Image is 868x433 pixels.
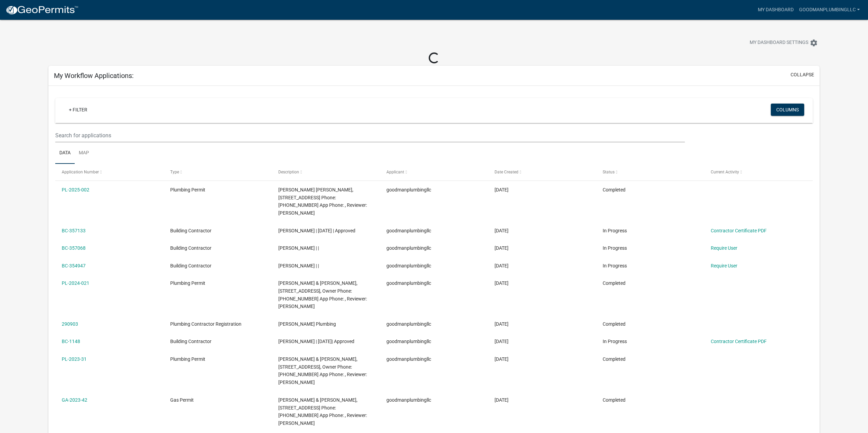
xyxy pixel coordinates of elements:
span: 07/29/2024 [495,321,509,327]
span: In Progress [603,263,627,268]
span: Building Contractor [170,339,211,344]
span: goodmanplumbingllc [386,228,431,233]
span: Status [603,170,615,174]
datatable-header-cell: Type [163,164,271,180]
a: Contractor Certificate PDF [711,339,767,344]
span: 08/09/2023 [495,397,509,403]
span: Date Created [495,170,518,174]
span: My Dashboard Settings [750,39,808,47]
span: Goodman Plumbing [278,321,336,327]
span: goodmanplumbingllc [386,263,431,268]
span: In Progress [603,245,627,251]
a: GA-2023-42 [62,397,87,403]
span: 12/08/2023 [495,339,509,344]
span: Nicholas Goodman | 01/06/2025 | Approved [278,228,355,233]
span: 01/09/2025 [495,187,509,192]
span: Completed [603,321,626,327]
a: BC-357133 [62,228,86,233]
span: goodmanplumbingllc [386,280,431,286]
span: goodmanplumbingllc [386,397,431,403]
button: My Dashboard Settingssettings [744,36,823,49]
span: Welker Christopher & Mindy Welker, 8144 E 50 N MILL CREEK 46365, Owner Phone: (574) 404-0274 App ... [278,397,367,426]
datatable-header-cell: Status [596,164,704,180]
span: 09/27/2024 [495,280,509,286]
span: Building Contractor [170,228,211,233]
a: 290903 [62,321,78,327]
a: Map [75,142,93,164]
a: My Dashboard [755,3,796,16]
span: Building Contractor [170,263,211,268]
span: 10/24/2023 [495,356,509,362]
span: Completed [603,356,626,362]
span: goodmanplumbingllc [386,245,431,251]
span: goodmanplumbingllc [386,356,431,362]
span: Plumbing Permit [170,356,205,362]
h5: My Workflow Applications: [54,72,134,80]
span: Building Contractor [170,245,211,251]
span: 12/31/2024 [495,263,509,268]
span: goodmanplumbingllc [386,321,431,327]
a: Require User [711,245,737,251]
a: Contractor Certificate PDF [711,228,767,233]
a: BC-1148 [62,339,80,344]
span: Nicholas Goodman | | [278,263,319,268]
button: Columns [771,104,804,116]
span: In Progress [603,228,627,233]
datatable-header-cell: Applicant [380,164,488,180]
input: Search for applications [55,128,685,142]
span: In Progress [603,339,627,344]
a: PL-2024-021 [62,280,89,286]
a: goodmanplumbingllc [796,3,863,16]
span: Martin Shane Douglas, 1501 N 850 E MILL CREEK 46365, Owner Phone: (219) 229-4172 App Phone: , Rev... [278,187,367,216]
datatable-header-cell: Date Created [488,164,596,180]
a: PL-2023-31 [62,356,87,362]
span: Type [170,170,179,174]
span: Goebel John & Michelle, 8089 E WALNUT RDG NEW CARLISLE 46552, Owner Phone: (574) 300-6942 App Pho... [278,280,367,309]
a: + Filter [63,104,93,116]
span: Gas Permit [170,397,194,403]
span: Nicholas Goodman | | [278,245,319,251]
span: Description [278,170,299,174]
span: goodmanplumbingllc [386,187,431,192]
a: BC-357068 [62,245,86,251]
span: Completed [603,187,626,192]
span: Plumbing Contractor Registration [170,321,241,327]
span: goodmanplumbingllc [386,339,431,344]
datatable-header-cell: Description [272,164,380,180]
a: Data [55,142,75,164]
span: Current Activity [711,170,739,174]
button: collapse [791,71,814,78]
span: Applicant [386,170,404,174]
span: Application Number [62,170,99,174]
span: Completed [603,397,626,403]
datatable-header-cell: Current Activity [704,164,812,180]
span: Brandy Goodman | 01/01/2024| Approved [278,339,354,344]
span: Completed [603,280,626,286]
span: 12/31/2024 [495,228,509,233]
span: 12/31/2024 [495,245,509,251]
a: BC-354947 [62,263,86,268]
i: settings [810,39,818,47]
span: Plumbing Permit [170,187,205,192]
a: Require User [711,263,737,268]
span: Plumbing Permit [170,280,205,286]
datatable-header-cell: Application Number [55,164,163,180]
span: Armour William J & Shelley L, 7154 E DIVISION RD MILL CREEK 46365, Owner Phone: 2198516280 App Ph... [278,356,367,385]
a: PL-2025-002 [62,187,89,192]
